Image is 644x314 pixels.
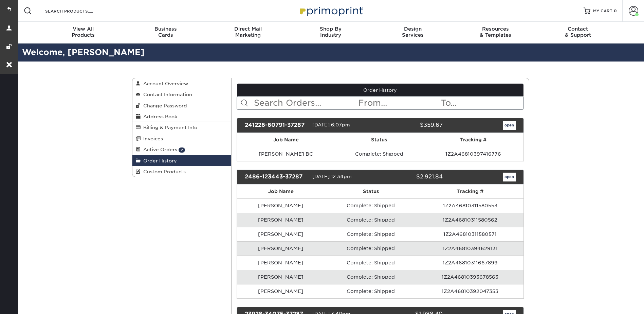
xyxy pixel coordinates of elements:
td: [PERSON_NAME] [237,213,325,227]
div: $359.67 [375,121,448,130]
a: Shop ByIndustry [289,22,372,43]
span: Contact [537,26,619,32]
td: 1Z2A46810392047353 [417,284,523,298]
a: Custom Products [132,166,232,177]
th: Tracking # [417,185,523,198]
th: Tracking # [423,133,523,147]
div: Services [372,26,454,38]
td: Complete: Shipped [325,213,417,227]
span: [DATE] 12:34pm [312,174,352,179]
a: Contact Information [132,89,232,100]
span: Business [124,26,207,32]
div: Industry [289,26,372,38]
td: 1Z2A46810311580553 [417,198,523,213]
span: [DATE] 6:07pm [312,122,350,127]
a: Active Orders 2 [132,144,232,155]
td: [PERSON_NAME] [237,241,325,256]
td: [PERSON_NAME] [237,256,325,270]
h2: Welcome, [PERSON_NAME] [17,46,644,59]
td: [PERSON_NAME] [237,270,325,284]
th: Job Name [237,133,335,147]
td: 1Z2A46810397416776 [423,147,523,161]
a: BusinessCards [124,22,207,43]
div: 2486-123443-37287 [240,173,312,181]
td: Complete: Shipped [325,270,417,284]
td: [PERSON_NAME] [237,284,325,298]
a: View AllProducts [42,22,125,43]
a: Order History [237,84,523,97]
span: Contact Information [141,92,192,97]
span: View All [42,26,125,32]
span: 0 [614,8,617,13]
a: Change Password [132,100,232,111]
td: 1Z2A46810394629131 [417,241,523,256]
img: Primoprint [297,3,365,18]
a: open [503,173,516,181]
span: Change Password [141,103,187,108]
td: Complete: Shipped [325,198,417,213]
a: Contact& Support [537,22,619,43]
td: Complete: Shipped [325,241,417,256]
td: Complete: Shipped [335,147,423,161]
a: Billing & Payment Info [132,122,232,133]
td: [PERSON_NAME] [237,227,325,241]
span: Active Orders [141,147,177,152]
th: Status [335,133,423,147]
span: Design [372,26,454,32]
span: Resources [454,26,537,32]
td: Complete: Shipped [325,284,417,298]
div: 241226-60791-37287 [240,121,312,130]
a: Account Overview [132,78,232,89]
div: $2,921.84 [375,173,448,181]
td: 1Z2A46810311667899 [417,256,523,270]
a: open [503,121,516,130]
td: Complete: Shipped [325,256,417,270]
div: & Templates [454,26,537,38]
a: Order History [132,155,232,166]
a: Direct MailMarketing [207,22,289,43]
td: 1Z2A46810393678563 [417,270,523,284]
span: Billing & Payment Info [141,125,197,130]
span: Order History [141,158,177,163]
span: 2 [179,147,185,153]
span: Account Overview [141,81,188,86]
input: From... [357,97,440,109]
input: To... [440,97,523,109]
span: Shop By [289,26,372,32]
a: DesignServices [372,22,454,43]
input: Search Orders... [253,97,357,109]
a: Resources& Templates [454,22,537,43]
th: Status [325,185,417,198]
a: Invoices [132,133,232,144]
div: & Support [537,26,619,38]
span: MY CART [593,8,612,14]
td: [PERSON_NAME] [237,198,325,213]
td: [PERSON_NAME] BC [237,147,335,161]
span: Invoices [141,136,163,141]
div: Products [42,26,125,38]
span: Address Book [141,114,177,119]
td: 1Z2A46810311580571 [417,227,523,241]
span: Custom Products [141,169,186,174]
span: Direct Mail [207,26,289,32]
th: Job Name [237,185,325,198]
input: SEARCH PRODUCTS..... [44,7,111,15]
a: Address Book [132,111,232,122]
td: 1Z2A46810311580562 [417,213,523,227]
td: Complete: Shipped [325,227,417,241]
div: Marketing [207,26,289,38]
div: Cards [124,26,207,38]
